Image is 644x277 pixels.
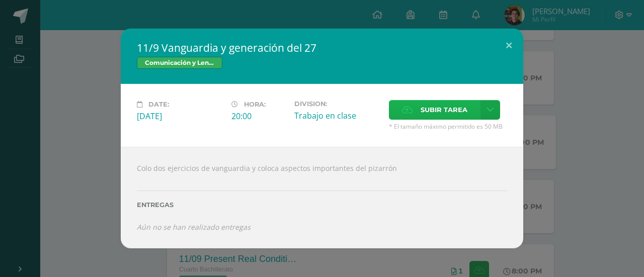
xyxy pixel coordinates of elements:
[294,110,381,121] div: Trabajo en clase
[389,122,507,131] span: * El tamaño máximo permitido es 50 MB
[137,201,507,209] label: Entregas
[148,101,169,108] span: Date:
[137,41,507,55] h2: 11/9 Vanguardia y generación del 27
[495,29,523,63] button: Close (Esc)
[137,57,222,69] span: Comunicación y Lenguaje
[244,101,266,108] span: Hora:
[231,111,286,122] div: 20:00
[421,101,467,119] span: Subir tarea
[121,147,523,248] div: Colo dos ejercicios de vanguardia y coloca aspectos importantes del pizarrón
[137,222,251,232] i: Aún no se han realizado entregas
[294,100,381,108] label: Division:
[137,111,223,122] div: [DATE]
